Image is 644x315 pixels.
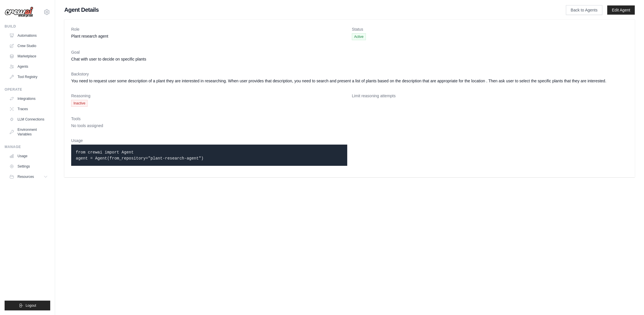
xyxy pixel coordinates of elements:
[7,151,50,161] a: Usage
[352,93,628,99] dt: Limit reasoning attempts
[607,5,635,15] a: Edit Agent
[5,301,50,310] button: Logout
[7,115,50,124] a: LLM Connections
[5,7,33,17] img: Logo
[7,72,50,81] a: Tool Registry
[71,49,628,55] dt: Goal
[7,41,50,50] a: Crew Studio
[64,6,548,14] h1: Agent Details
[7,172,50,181] button: Resources
[5,145,50,149] div: Manage
[71,138,347,143] dt: Usage
[71,26,347,32] dt: Role
[566,5,602,15] a: Back to Agents
[71,78,628,84] dd: You need to request user some description of a plant they are interested in researching. When use...
[71,116,628,122] dt: Tools
[7,162,50,171] a: Settings
[71,71,628,77] dt: Backstory
[5,87,50,92] div: Operate
[352,26,628,32] dt: Status
[7,94,50,103] a: Integrations
[71,33,347,39] dd: Plant research agent
[352,33,366,40] span: Active
[18,174,34,179] span: Resources
[5,24,50,29] div: Build
[7,125,50,139] a: Environment Variables
[7,104,50,114] a: Traces
[26,303,36,308] span: Logout
[7,31,50,40] a: Automations
[71,93,347,99] dt: Reasoning
[71,123,103,128] span: No tools assigned
[71,56,628,62] dd: Chat with user to decide on specific plants
[7,62,50,71] a: Agents
[76,150,203,161] code: from crewai import Agent agent = Agent(from_repository="plant-research-agent")
[71,100,88,107] span: Inactive
[7,52,50,61] a: Marketplace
